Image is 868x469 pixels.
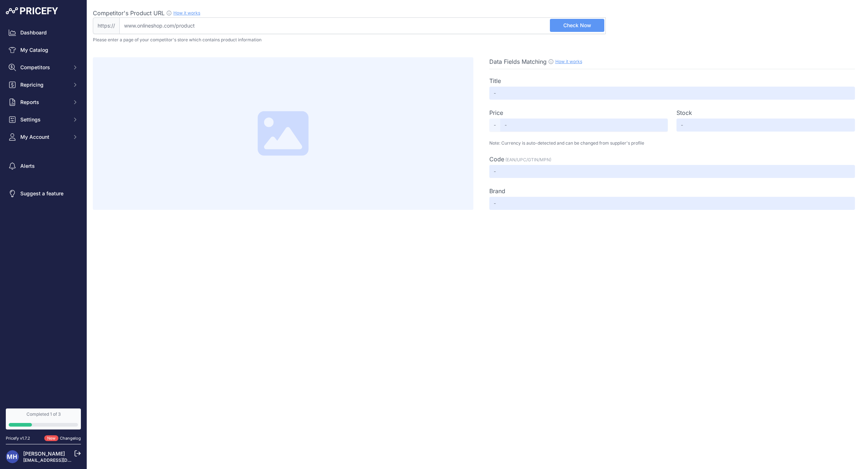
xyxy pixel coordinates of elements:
input: - [489,165,855,178]
span: (EAN/UPC/GTIN/MPN) [505,157,551,162]
input: - [489,197,855,210]
a: How it works [173,10,200,16]
span: Check Now [563,22,591,29]
input: www.onlineshop.com/product [119,17,606,34]
span: Code [489,155,504,163]
label: Title [489,76,501,85]
button: Reports [6,96,81,109]
span: New [44,435,58,441]
p: Please enter a page of your competitor's store which contains product information [93,37,862,43]
button: Settings [6,113,81,126]
a: My Catalog [6,43,81,57]
button: Competitors [6,61,81,74]
button: Repricing [6,78,81,91]
span: Settings [20,116,68,123]
span: - [489,119,500,132]
a: How it works [555,59,582,64]
a: Changelog [60,436,81,441]
nav: Sidebar [6,26,81,400]
a: Completed 1 of 3 [6,408,81,429]
span: Reports [20,99,68,106]
img: Pricefy Logo [6,7,58,14]
label: Price [489,108,503,117]
a: Dashboard [6,26,81,39]
span: My Account [20,133,68,141]
span: Data Fields Matching [489,58,547,65]
a: Alerts [6,159,81,173]
input: - [500,119,668,132]
span: Repricing [20,81,68,88]
a: [PERSON_NAME] [23,451,65,457]
label: Brand [489,187,505,195]
p: Note: Currency is auto-detected and can be changed from supplier's profile [489,140,855,146]
span: https:// [93,17,119,34]
a: Suggest a feature [6,187,81,200]
div: Pricefy v1.7.2 [6,435,30,441]
input: - [676,119,855,132]
span: Competitor's Product URL [93,9,165,17]
span: Competitors [20,64,68,71]
input: - [489,87,855,100]
label: Stock [676,108,692,117]
button: My Account [6,130,81,144]
button: Check Now [550,19,604,32]
a: [EMAIL_ADDRESS][DOMAIN_NAME] [23,457,99,463]
div: Completed 1 of 3 [9,411,78,417]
